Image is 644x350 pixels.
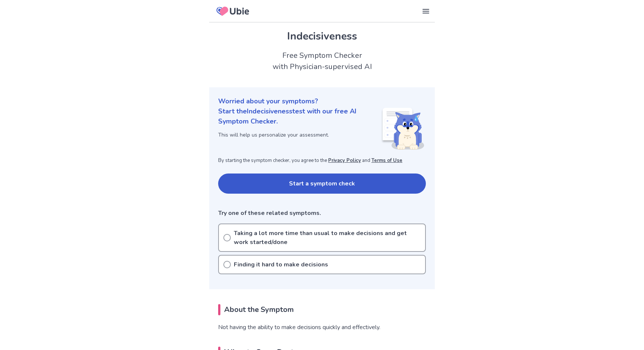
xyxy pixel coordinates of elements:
[218,131,381,139] p: This will help us personalize your assessment.
[218,106,381,126] p: Start the Indecisiveness test with our free AI Symptom Checker.
[371,157,402,164] a: Terms of Use
[381,108,424,150] img: Shiba
[218,28,426,44] h1: Indecisiveness
[218,96,426,106] p: Worried about your symptoms?
[234,229,421,247] p: Taking a lot more time than usual to make decisions and get work started/done
[218,209,426,218] p: Try one of these related symptoms.
[218,304,426,315] h2: About the Symptom
[218,174,426,194] button: Start a symptom check
[328,157,361,164] a: Privacy Policy
[218,157,426,165] p: By starting the symptom checker, you agree to the and
[218,323,426,332] p: Not having the ability to make decisions quickly and effectively.
[209,50,435,72] h2: Free Symptom Checker with Physician-supervised AI
[234,260,328,269] p: Finding it hard to make decisions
